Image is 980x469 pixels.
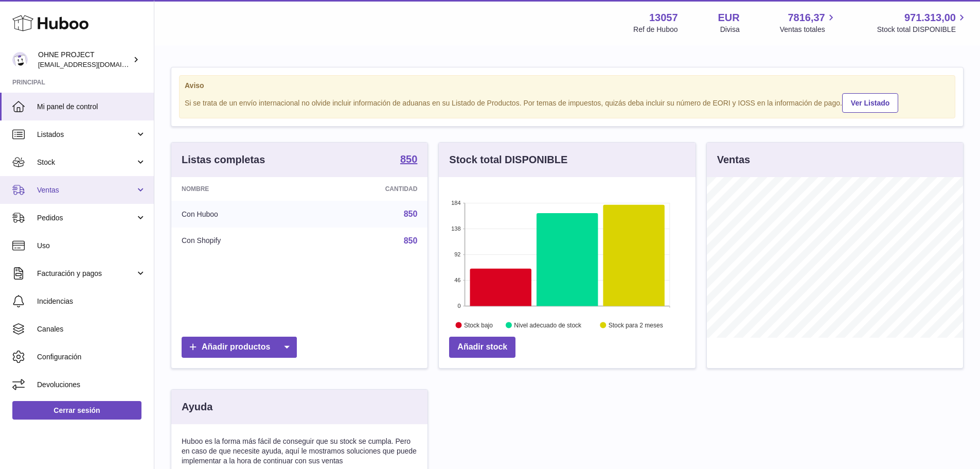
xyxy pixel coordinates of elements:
[308,177,428,201] th: Cantidad
[182,153,265,167] h3: Listas completas
[877,11,968,34] a: 971.313,00 Stock total DISPONIBLE
[649,11,678,25] strong: 13057
[38,50,131,70] div: OHNE PROJECT
[37,130,135,140] span: Listados
[842,93,898,113] a: Ver Listado
[37,324,146,334] span: Canales
[455,251,461,257] text: 92
[38,60,151,68] span: [EMAIL_ADDRESS][DOMAIN_NAME]
[37,185,135,195] span: Ventas
[400,154,417,166] a: 850
[718,11,740,25] strong: EUR
[904,11,956,25] span: 971.313,00
[780,25,837,34] span: Ventas totales
[449,153,567,167] h3: Stock total DISPONIBLE
[182,337,297,358] a: Añadir productos
[171,177,308,201] th: Nombre
[451,200,460,206] text: 184
[12,401,141,420] a: Cerrar sesión
[788,11,825,25] span: 7816,37
[458,303,461,309] text: 0
[12,52,28,67] img: internalAdmin-13057@internal.huboo.com
[37,102,146,112] span: Mi panel de control
[171,201,308,228] td: Con Huboo
[464,322,493,329] text: Stock bajo
[37,352,146,362] span: Configuración
[37,269,135,279] span: Facturación y pagos
[185,92,950,113] div: Si se trata de un envío internacional no olvide incluir información de aduanas en su Listado de P...
[37,241,146,251] span: Uso
[780,11,837,34] a: 7816,37 Ventas totales
[720,25,740,34] div: Divisa
[37,158,135,167] span: Stock
[404,210,418,218] a: 850
[37,213,135,223] span: Pedidos
[171,228,308,254] td: Con Shopify
[182,400,212,414] h3: Ayuda
[717,153,750,167] h3: Ventas
[400,154,417,164] strong: 850
[514,322,582,329] text: Nivel adecuado de stock
[633,25,678,34] div: Ref de Huboo
[449,337,515,358] a: Añadir stock
[451,225,460,232] text: 138
[37,297,146,306] span: Incidencias
[404,236,418,245] a: 850
[877,25,968,34] span: Stock total DISPONIBLE
[455,277,461,283] text: 46
[37,380,146,390] span: Devoluciones
[182,437,417,466] p: Huboo es la forma más fácil de conseguir que su stock se cumpla. Pero en caso de que necesite ayu...
[609,322,663,329] text: Stock para 2 meses
[185,81,950,91] strong: Aviso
